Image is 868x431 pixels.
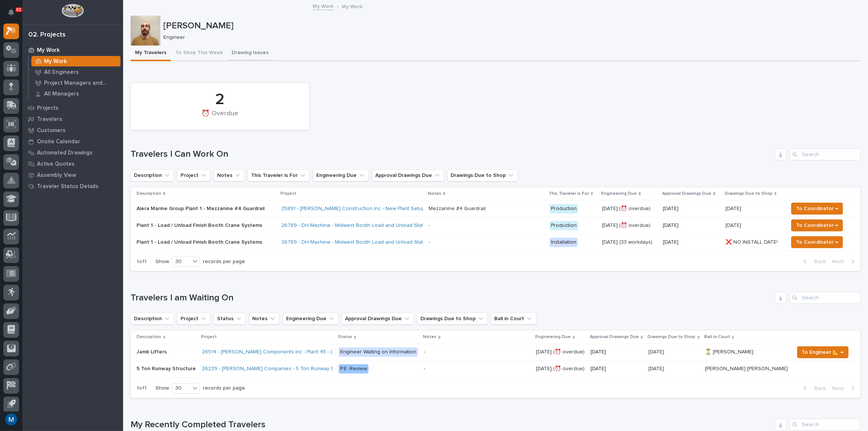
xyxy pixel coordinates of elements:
[131,253,153,271] p: 1 of 1
[417,313,488,325] button: Drawings Due to Shop
[602,206,657,212] p: [DATE] (⏰ overdue)
[131,360,861,377] tr: 5 Ton Runway Structure5 Ton Runway Structure 26239 - [PERSON_NAME] Companies - 5 Ton Runway Struc...
[802,348,844,357] span: To Engineer 📐 →
[131,379,153,397] p: 1 of 1
[249,313,280,325] button: Notes
[22,44,123,56] a: My Work
[704,333,730,341] p: Ball in Court
[810,258,826,265] span: Back
[590,366,643,372] p: [DATE]
[602,239,657,246] p: [DATE] (33 workdays)
[549,190,589,198] p: This Traveler is For
[424,349,425,355] div: -
[705,347,755,355] p: ⏳ [PERSON_NAME]
[829,385,861,392] button: Next
[131,344,861,360] tr: Jamb LiftersJamb Lifters 26514 - [PERSON_NAME] Components Inc - Plant 45 - (2) Hyperlite ¼ ton br...
[342,313,414,325] button: Approval Drawings Due
[37,127,66,134] p: Customers
[22,147,123,158] a: Automated Drawings
[177,313,211,325] button: Project
[137,347,168,355] p: Jamb Lifters
[339,364,369,374] div: P.E. Review
[790,292,861,304] input: Search
[535,333,571,341] p: Engineering Due
[131,234,861,251] tr: Plant 1 - Load / Unload Finish Booth Crane Systems26789 - DH Machine - Midwest Booth Load and Unl...
[143,90,297,109] div: 2
[790,149,861,160] input: Search
[37,138,80,145] p: Onsite Calendar
[798,385,829,392] button: Back
[156,259,169,265] p: Show
[798,258,829,265] button: Back
[726,238,779,246] p: ❌ NO INSTALL DATE!
[491,313,536,325] button: Ball in Court
[201,333,217,341] p: Project
[549,221,578,230] div: Production
[29,67,123,77] a: All Engineers
[131,46,171,61] button: My Travelers
[131,217,861,234] tr: Plant 1 - Load / Unload Finish Booth Crane Systems26789 - DH Machine - Midwest Booth Load and Unl...
[796,238,838,247] span: To Coordinator →
[214,313,246,325] button: Status
[37,161,75,168] p: Active Quotes
[829,258,861,265] button: Next
[663,206,720,212] p: [DATE]
[536,347,586,355] p: [DATE] (⏰ overdue)
[313,1,334,10] a: My Work
[338,333,352,341] p: Status
[137,333,161,341] p: Description
[22,158,123,169] a: Active Quotes
[131,313,174,325] button: Description
[590,349,643,355] p: [DATE]
[163,34,855,41] p: Engineer
[29,88,123,99] a: All Managers
[313,169,369,181] button: Engineering Due
[648,333,696,341] p: Drawings Due to Shop
[172,258,190,266] div: 30
[663,222,720,229] p: [DATE]
[137,206,267,212] p: Alera Marine Group Plant 1 - Mezzanine #4 Guardrail
[29,78,123,88] a: Project Managers and Engineers
[281,206,474,212] a: 25891 - [PERSON_NAME] Construction Inc - New Plant Setup - Mezzanine Project
[22,181,123,192] a: Traveler Status Details
[649,364,666,372] p: [DATE]
[447,169,518,181] button: Drawings Due to Shop
[549,238,578,247] div: Installation
[44,80,117,87] p: Project Managers and Engineers
[137,364,197,372] p: 5 Ton Runway Structure
[137,190,161,198] p: Description
[791,219,843,231] button: To Coordinator →
[281,239,431,246] a: 26789 - DH Machine - Midwest Booth Load and Unload Station
[37,172,76,179] p: Assembly View
[203,259,245,265] p: records per page
[663,239,720,246] p: [DATE]
[44,91,79,97] p: All Managers
[429,222,430,229] div: -
[202,349,433,355] a: 26514 - [PERSON_NAME] Components Inc - Plant 45 - (2) Hyperlite ¼ ton bridge cranes; 24’ x 60’
[44,58,67,65] p: My Work
[214,169,245,181] button: Notes
[796,204,838,213] span: To Coordinator →
[22,125,123,136] a: Customers
[37,105,59,112] p: Projects
[131,149,772,160] h1: Travelers I Can Work On
[16,7,21,12] p: 81
[202,366,353,372] a: 26239 - [PERSON_NAME] Companies - 5 Ton Runway Structure
[131,200,861,217] tr: Alera Marine Group Plant 1 - Mezzanine #4 Guardrail25891 - [PERSON_NAME] Construction Inc - New P...
[62,4,84,18] img: Workspace Logo
[790,419,861,431] input: Search
[37,116,62,123] p: Travelers
[3,4,19,20] button: Notifications
[281,222,431,229] a: 26789 - DH Machine - Midwest Booth Load and Unload Station
[131,169,174,181] button: Description
[281,190,296,198] p: Project
[339,347,418,357] div: Engineer Waiting on Information
[832,385,848,392] span: Next
[163,21,858,31] p: [PERSON_NAME]
[22,113,123,125] a: Travelers
[283,313,339,325] button: Engineering Due
[342,2,363,10] p: My Work
[172,384,190,392] div: 30
[726,221,743,229] p: [DATE]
